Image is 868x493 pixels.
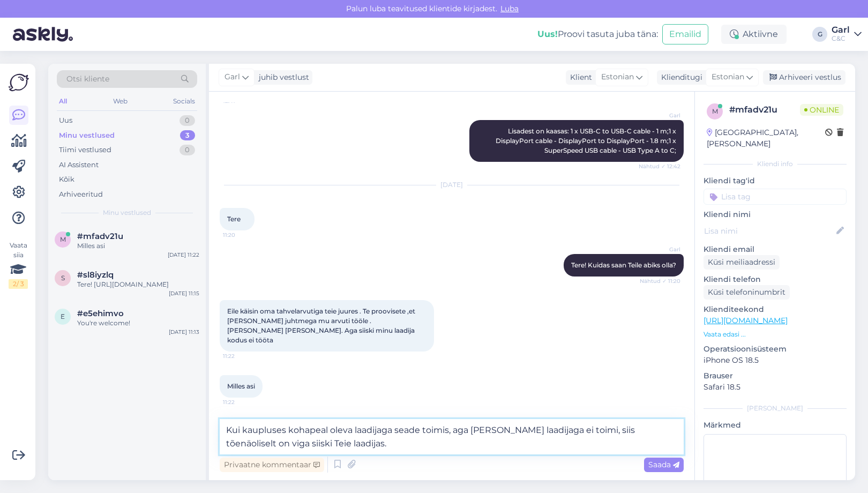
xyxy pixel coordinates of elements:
[704,159,847,169] div: Kliendi info
[721,25,787,44] div: Aktiivne
[77,241,199,251] div: Milles asi
[180,130,195,141] div: 3
[704,244,847,255] p: Kliendi email
[66,73,109,85] span: Otsi kliente
[227,307,417,344] span: Eile käisin oma tahvelarvutiga teie juures . Te proovisete ,et [PERSON_NAME] juhtmega mu arvuti t...
[77,280,199,289] div: Tere! [URL][DOMAIN_NAME]
[57,94,69,108] div: All
[9,279,28,289] div: 2 / 3
[566,72,592,83] div: Klient
[77,318,199,328] div: You're welcome!
[704,370,847,382] p: Brauser
[639,162,680,170] span: Nähtud ✓ 12:42
[225,71,240,83] span: Garl
[169,289,199,297] div: [DATE] 11:15
[61,274,65,282] span: s
[60,235,66,243] span: m
[712,71,744,83] span: Estonian
[704,420,847,431] p: Märkmed
[77,231,123,241] span: #mfadv21u
[704,343,847,355] p: Operatsioonisüsteem
[59,160,99,170] div: AI Assistent
[223,352,263,360] span: 11:22
[812,27,827,42] div: G
[537,28,658,41] div: Proovi tasuta juba täna:
[832,26,862,43] a: GarlC&C
[571,261,676,269] span: Tere! Kuidas saan Teile abiks olla?
[59,130,115,141] div: Minu vestlused
[103,208,151,218] span: Minu vestlused
[496,127,678,154] span: Lisadest on kaasas: 1 x USB-C to USB-C cable - 1 m;1 x DisplayPort cable - DisplayPort to Display...
[662,24,708,44] button: Emailid
[601,71,634,83] span: Estonian
[59,115,72,126] div: Uus
[648,460,679,469] span: Saada
[704,255,780,270] div: Küsi meiliaadressi
[640,245,680,253] span: Garl
[704,175,847,186] p: Kliendi tag'id
[763,70,845,85] div: Arhiveeri vestlus
[657,72,702,83] div: Klienditugi
[171,94,197,108] div: Socials
[800,104,843,116] span: Online
[704,274,847,285] p: Kliendi telefon
[704,355,847,366] p: iPhone OS 18.5
[704,404,847,413] div: [PERSON_NAME]
[704,330,847,339] p: Vaata edasi ...
[704,189,847,205] input: Lisa tag
[704,225,834,237] input: Lisa nimi
[223,231,263,239] span: 11:20
[729,103,800,116] div: # mfadv21u
[640,277,680,285] span: Nähtud ✓ 11:20
[179,115,195,126] div: 0
[227,215,241,223] span: Tere
[59,174,74,185] div: Kõik
[712,107,718,115] span: m
[704,316,788,325] a: [URL][DOMAIN_NAME]
[640,111,680,119] span: Garl
[9,72,29,93] img: Askly Logo
[832,34,850,43] div: C&C
[77,309,124,318] span: #e5ehimvo
[704,382,847,393] p: Safari 18.5
[704,285,790,300] div: Küsi telefoninumbrit
[707,127,825,150] div: [GEOGRAPHIC_DATA], [PERSON_NAME]
[61,312,65,320] span: e
[220,458,324,472] div: Privaatne kommentaar
[220,180,684,190] div: [DATE]
[111,94,130,108] div: Web
[168,251,199,259] div: [DATE] 11:22
[497,4,522,13] span: Luba
[59,189,103,200] div: Arhiveeritud
[255,72,309,83] div: juhib vestlust
[220,419,684,454] textarea: Kui kaupluses kohapeal oleva laadijaga seade toimis, aga [PERSON_NAME] laadijaga ei toimi, siis t...
[77,270,114,280] span: #sl8iyzlq
[9,241,28,289] div: Vaata siia
[704,304,847,315] p: Klienditeekond
[704,209,847,220] p: Kliendi nimi
[223,398,263,406] span: 11:22
[59,145,111,155] div: Tiimi vestlused
[169,328,199,336] div: [DATE] 11:13
[537,29,558,39] b: Uus!
[179,145,195,155] div: 0
[227,382,255,390] span: Milles asi
[832,26,850,34] div: Garl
